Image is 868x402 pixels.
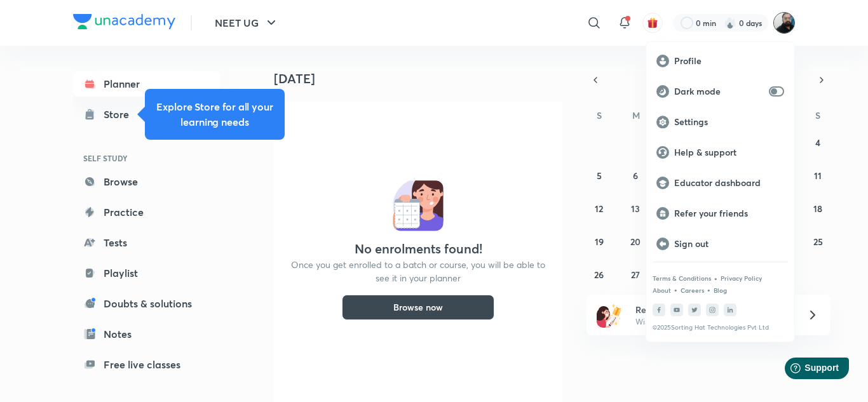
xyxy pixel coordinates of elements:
a: Profile [646,46,794,76]
p: Sign out [674,238,784,250]
p: © 2025 Sorting Hat Technologies Pvt Ltd [653,324,788,332]
p: Profile [674,55,784,67]
p: Refer your friends [674,208,784,219]
a: Blog [714,286,727,294]
a: Careers [681,286,704,294]
div: • [674,284,678,295]
div: • [707,284,711,295]
a: Terms & Conditions [653,274,711,282]
a: Privacy Policy [721,274,762,282]
div: • [714,272,718,284]
h5: Explore Store for all your learning needs [155,99,275,130]
a: About [653,286,671,294]
p: Help & support [674,147,784,158]
iframe: Help widget launcher [755,352,854,388]
a: Help & support [646,137,794,168]
a: Refer your friends [646,198,794,229]
a: Settings [646,107,794,137]
p: Educator dashboard [674,177,784,189]
p: Dark mode [674,86,764,97]
p: Settings [674,116,784,128]
a: Educator dashboard [646,168,794,198]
